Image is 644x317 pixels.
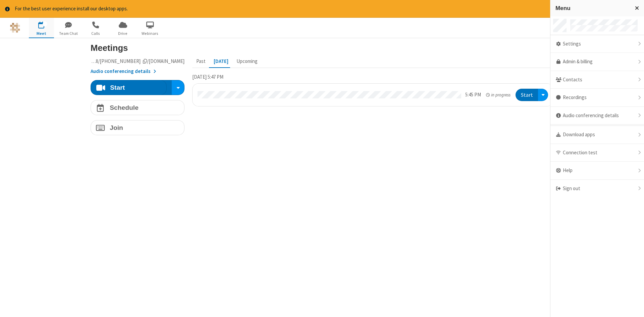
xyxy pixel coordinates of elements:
[174,82,182,93] div: Start conference options
[43,21,47,26] div: 1
[550,89,644,107] div: Recordings
[91,43,553,53] h3: Meetings
[80,58,185,64] span: Copy my meeting room link
[96,80,167,95] button: Start
[465,91,481,99] div: 5:45 PM
[110,104,139,111] h4: Schedule
[192,74,223,80] span: [DATE] 5:47 PM
[83,30,108,36] span: Calls
[110,30,136,36] span: Drive
[110,84,125,91] h4: Start
[192,55,210,68] button: Past
[210,55,232,68] button: [DATE]
[91,68,156,75] button: Audio conferencing details
[56,30,81,36] span: Team Chat
[192,73,554,111] section: Today's Meetings
[91,120,184,135] button: Join
[550,71,644,89] div: Contacts
[110,125,123,131] h4: Join
[550,126,644,144] div: Download apps
[15,5,589,13] div: For the best user experience install our desktop apps.
[29,30,54,36] span: Meet
[232,55,262,68] button: Upcoming
[550,107,644,125] div: Audio conferencing details
[91,58,184,65] button: Copy my meeting room linkCopy my meeting room link
[550,180,644,197] div: Sign out
[10,23,20,33] img: QA Selenium DO NOT DELETE OR CHANGE
[538,89,548,101] div: Open menu
[550,162,644,180] div: Help
[550,144,644,162] div: Connection test
[91,100,184,115] button: Schedule
[138,30,163,36] span: Webinars
[486,92,511,98] em: in progress
[550,35,644,53] div: Settings
[516,89,538,101] button: Start
[555,5,629,11] h3: Menu
[91,58,184,75] section: Account details
[550,53,644,71] a: Admin & billing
